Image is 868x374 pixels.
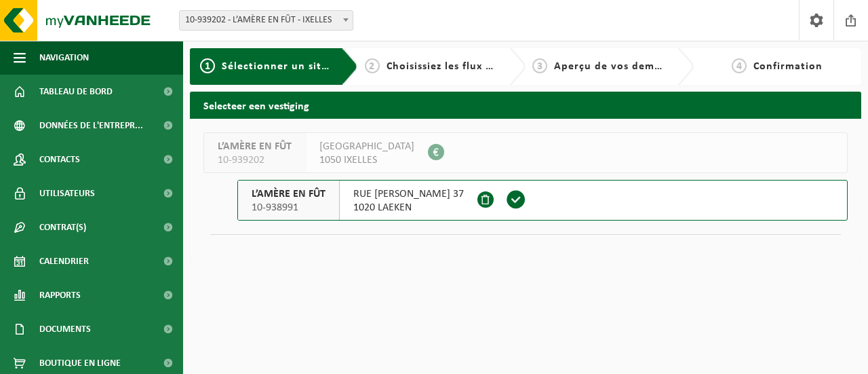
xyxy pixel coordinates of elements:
[180,11,353,30] span: 10-939202 - L’AMÈRE EN FÛT - IXELLES
[222,61,343,72] span: Sélectionner un site ici
[365,58,380,73] span: 2
[732,58,747,73] span: 4
[39,312,91,346] span: Documents
[39,244,89,278] span: Calendrier
[39,176,95,210] span: Utilisateurs
[353,201,464,214] span: 1020 LAEKEN
[39,41,89,75] span: Navigation
[532,58,547,73] span: 3
[39,75,113,109] span: Tableau de bord
[39,210,86,244] span: Contrat(s)
[753,61,823,72] span: Confirmation
[190,92,861,118] h2: Selecteer een vestiging
[39,278,81,312] span: Rapports
[218,153,292,167] span: 10-939202
[252,187,325,201] span: L’AMÈRE EN FÛT
[39,143,80,176] span: Contacts
[319,140,414,153] span: [GEOGRAPHIC_DATA]
[200,58,215,73] span: 1
[554,61,685,72] span: Aperçu de vos demandes
[387,61,612,72] span: Choisissiez les flux de déchets et récipients
[39,109,143,143] span: Données de l'entrepr...
[319,153,414,167] span: 1050 IXELLES
[237,180,848,221] button: L’AMÈRE EN FÛT 10-938991 RUE [PERSON_NAME] 371020 LAEKEN
[179,10,353,31] span: 10-939202 - L’AMÈRE EN FÛT - IXELLES
[353,187,464,201] span: RUE [PERSON_NAME] 37
[218,140,292,153] span: L’AMÈRE EN FÛT
[252,201,325,214] span: 10-938991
